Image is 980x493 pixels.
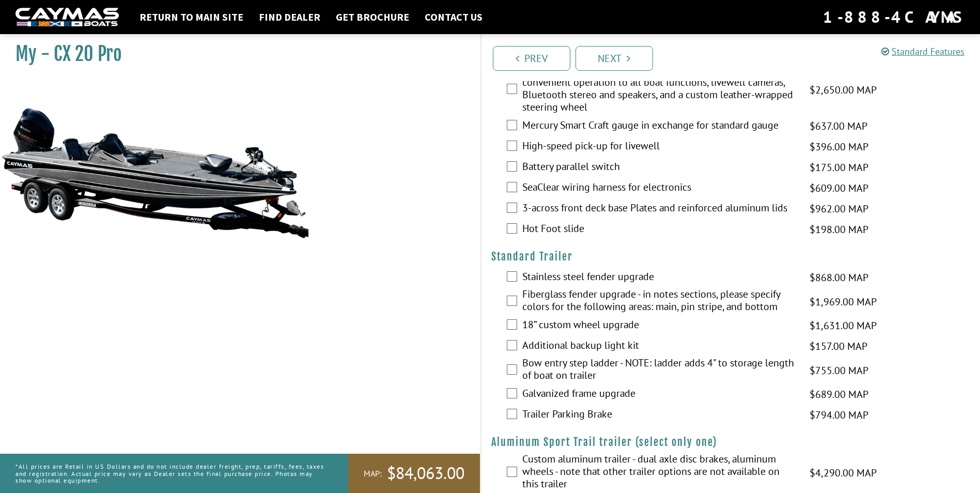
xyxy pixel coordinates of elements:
label: Custom aluminum trailer - dual axle disc brakes, aluminum wheels - note that other trailer option... [522,453,797,492]
a: Find Dealer [254,10,325,24]
span: $755.00 MAP [810,363,868,378]
label: Trailer Parking Brake [522,408,797,423]
div: 1-888-4CAYMAS [823,6,965,28]
img: white-logo-c9c8dbefe5ff5ceceb0f0178aa75bf4bb51f6bca0971e226c86eb53dfe498488.png [15,8,119,27]
span: $962.00 MAP [810,201,868,217]
label: Bow entry step ladder - NOTE: ladder adds 4" to storage length of boat on trailer [522,357,797,384]
span: $637.00 MAP [810,118,867,134]
a: Contact Us [419,10,488,24]
label: Hot Foot slide [522,222,797,237]
span: $198.00 MAP [810,222,868,237]
span: $1,969.00 MAP [810,294,877,310]
label: 18” custom wheel upgrade [522,318,797,333]
span: $794.00 MAP [810,407,868,423]
span: $1,631.00 MAP [810,318,877,333]
span: $396.00 MAP [810,139,868,155]
span: $689.00 MAP [810,387,868,402]
label: Mercury Smart Craft gauge in exchange for standard gauge [522,119,797,134]
p: *All prices are Retail in US Dollars and do not include dealer freight, prep, tariffs, fees, taxe... [15,458,325,489]
span: $84,063.00 [387,463,464,484]
h4: Aluminum Sport Trail trailer (select only one) [491,436,970,449]
h1: My - CX 20 Pro [15,42,454,66]
label: Additional backup light kit [522,339,797,354]
a: Get Brochure [331,10,414,24]
label: Galvanized frame upgrade [522,387,797,402]
label: High-speed pick-up for livewell [522,140,797,155]
label: Battery parallel switch [522,160,797,175]
span: MAP: [364,468,382,479]
span: $868.00 MAP [810,270,868,285]
a: Return to main site [134,10,248,24]
label: Stainless steel fender upgrade [522,270,797,285]
a: Prev [493,46,570,71]
h4: Standard Trailer [491,250,970,263]
a: Standard Features [881,45,965,57]
label: SMART Touch System - Includes: 7” touch screen that allows convenient operation to all boat funct... [522,64,797,116]
a: MAP:$84,063.00 [348,454,480,493]
label: 3-across front deck base Plates and reinforced aluminum lids [522,202,797,217]
a: Next [575,46,653,71]
span: $609.00 MAP [810,180,868,196]
span: $175.00 MAP [810,160,868,175]
label: Fiberglass fender upgrade - in notes sections, please specify colors for the following areas: mai... [522,288,797,315]
span: $4,290.00 MAP [810,465,877,481]
span: $2,650.00 MAP [810,82,877,98]
label: SeaClear wiring harness for electronics [522,181,797,196]
span: $157.00 MAP [810,338,867,354]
